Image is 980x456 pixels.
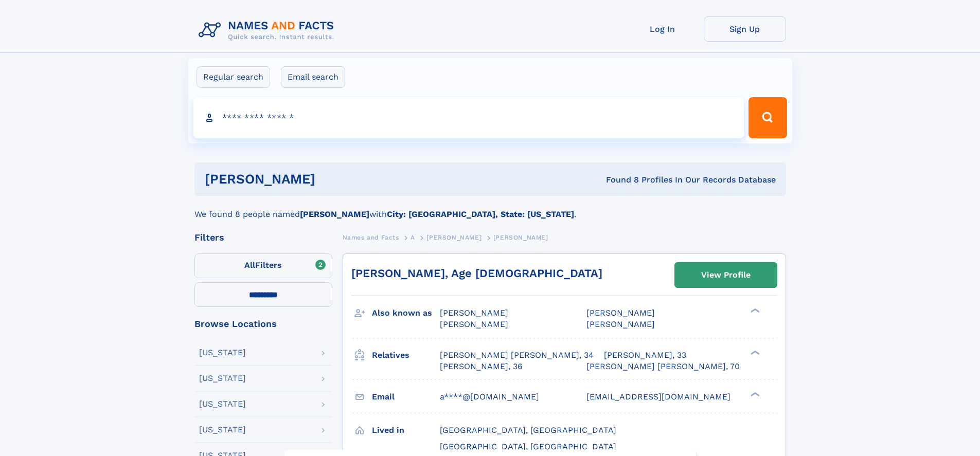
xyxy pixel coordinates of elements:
[343,231,399,244] a: Names and Facts
[440,350,594,361] a: [PERSON_NAME] [PERSON_NAME], 34
[300,209,369,219] b: [PERSON_NAME]
[411,234,415,241] span: A
[586,308,655,318] span: [PERSON_NAME]
[199,400,246,408] div: [US_STATE]
[426,234,482,241] span: [PERSON_NAME]
[194,16,343,44] img: Logo Names and Facts
[440,442,616,451] span: [GEOGRAPHIC_DATA], [GEOGRAPHIC_DATA]
[704,16,786,42] a: Sign Up
[372,346,440,364] h3: Relatives
[748,391,760,397] div: ❯
[748,349,760,356] div: ❯
[586,361,740,372] a: [PERSON_NAME] [PERSON_NAME], 70
[199,349,246,357] div: [US_STATE]
[244,260,255,270] span: All
[199,426,246,434] div: [US_STATE]
[411,231,415,244] a: A
[372,304,440,322] h3: Also known as
[193,97,744,138] input: search input
[372,422,440,439] h3: Lived in
[604,350,686,361] a: [PERSON_NAME], 33
[194,319,332,329] div: Browse Locations
[460,174,776,186] div: Found 8 Profiles In Our Records Database
[194,233,332,242] div: Filters
[372,388,440,406] h3: Email
[351,267,602,280] a: [PERSON_NAME], Age [DEMOGRAPHIC_DATA]
[205,173,461,186] h1: [PERSON_NAME]
[440,319,508,329] span: [PERSON_NAME]
[197,66,270,88] label: Regular search
[440,425,616,435] span: [GEOGRAPHIC_DATA], [GEOGRAPHIC_DATA]
[440,361,523,372] a: [PERSON_NAME], 36
[493,234,548,241] span: [PERSON_NAME]
[586,392,730,402] span: [EMAIL_ADDRESS][DOMAIN_NAME]
[675,263,777,287] a: View Profile
[194,196,786,221] div: We found 8 people named with .
[281,66,345,88] label: Email search
[194,253,332,278] label: Filters
[586,319,655,329] span: [PERSON_NAME]
[701,263,751,287] div: View Profile
[426,231,482,244] a: [PERSON_NAME]
[621,16,704,42] a: Log In
[387,209,574,219] b: City: [GEOGRAPHIC_DATA], State: [US_STATE]
[199,374,246,382] div: [US_STATE]
[748,307,760,314] div: ❯
[749,97,787,138] button: Search Button
[440,308,508,318] span: [PERSON_NAME]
